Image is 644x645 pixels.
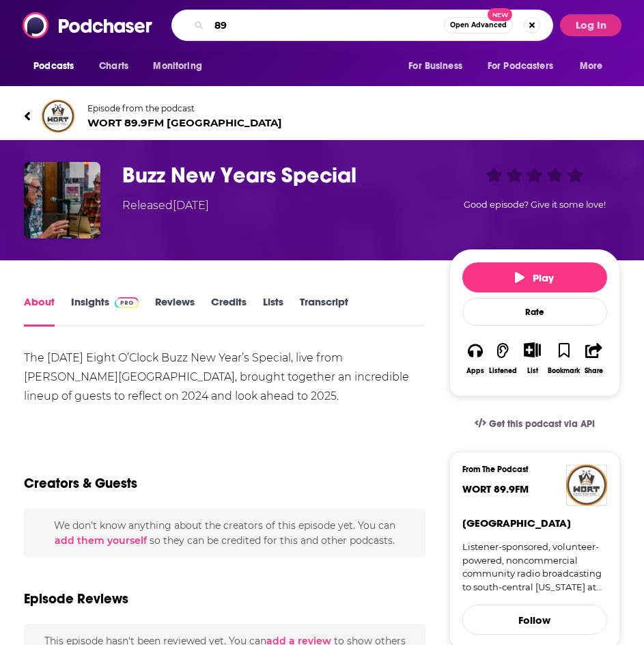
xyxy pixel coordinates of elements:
button: Open AdvancedNew [444,17,513,33]
a: Credits [211,295,247,327]
button: Show More Button [518,342,546,357]
span: Charts [99,57,128,76]
a: Charts [90,53,137,79]
button: Play [462,262,607,292]
button: Log In [560,14,621,36]
span: For Business [408,57,462,76]
span: Good episode? Give it some love! [464,200,606,210]
div: The [DATE] Eight O’Clock Buzz New Year’s Special, live from [PERSON_NAME][GEOGRAPHIC_DATA], broug... [24,348,425,406]
button: Follow [462,605,607,635]
input: Search podcasts, credits, & more... [209,14,444,36]
a: Listener-sponsored, volunteer-powered, noncommercial community radio broadcasting to south-centra... [462,540,607,594]
a: InsightsPodchaser Pro [71,295,139,327]
span: More [580,57,603,76]
button: Apps [462,333,488,383]
div: Search podcasts, credits, & more... [171,10,553,41]
span: Get this podcast via API [489,418,595,430]
div: Listened [489,367,517,375]
img: Buzz New Years Special [24,162,100,238]
a: WORT 89.9FM MadisonEpisode from the podcastWORT 89.9FM [GEOGRAPHIC_DATA] [24,100,620,133]
div: Show More ButtonList [518,333,547,383]
button: Share [580,333,606,383]
button: open menu [479,53,573,79]
button: open menu [24,53,92,79]
button: add them yourself [55,535,147,546]
h3: Episode Reviews [24,590,128,607]
button: open menu [143,53,219,79]
span: New [488,8,512,21]
span: Open Advanced [450,22,507,29]
a: Get this podcast via API [464,407,606,441]
button: Bookmark [547,333,580,383]
h1: Buzz New Years Special [122,162,444,189]
span: Monitoring [153,57,201,76]
div: Share [585,367,603,375]
span: Episode from the podcast [87,103,282,113]
a: Lists [263,295,283,327]
a: Transcript [300,295,348,327]
div: List [527,366,538,375]
img: WORT 89.9FM Madison [566,465,607,506]
span: We don't know anything about the creators of this episode yet . You can so they can be credited f... [54,519,395,547]
button: open menu [399,53,479,79]
div: Rate [462,298,607,326]
a: WORT 89.9FM Madison [462,482,571,530]
div: Bookmark [548,367,580,375]
span: Podcasts [33,57,74,76]
span: Play [515,271,554,284]
a: Reviews [155,295,195,327]
span: WORT 89.9FM [GEOGRAPHIC_DATA] [462,482,571,530]
a: About [24,295,55,327]
span: WORT 89.9FM [GEOGRAPHIC_DATA] [87,116,282,129]
img: Podchaser - Follow, Share and Rate Podcasts [23,12,154,38]
h3: From The Podcast [462,465,596,474]
img: Podchaser Pro [115,297,139,308]
button: open menu [570,53,620,79]
img: WORT 89.9FM Madison [42,100,74,133]
h2: Creators & Guests [24,475,137,492]
div: Apps [466,367,484,375]
button: Listened [488,333,518,383]
div: Released [DATE] [122,197,209,214]
span: For Podcasters [488,57,553,76]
